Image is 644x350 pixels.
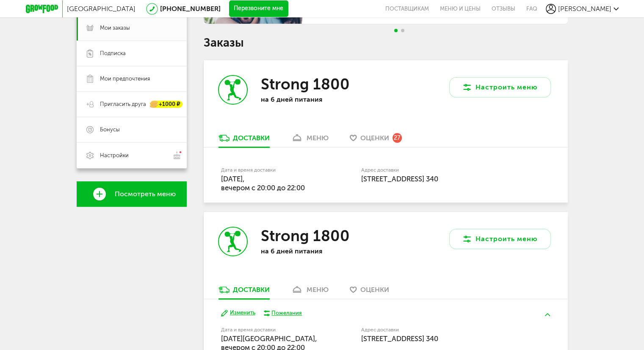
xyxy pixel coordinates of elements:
span: Бонусы [100,126,120,133]
span: [GEOGRAPHIC_DATA] [67,5,135,13]
div: меню [307,286,329,294]
span: Настройки [100,152,129,159]
div: +1000 ₽ [150,101,182,108]
button: Изменить [221,309,255,317]
a: Подписка [77,41,187,66]
label: Дата и время доставки [221,328,318,332]
a: Оценки 27 [345,133,406,147]
a: Бонусы [77,117,187,142]
div: Пожелания [271,309,302,317]
button: Перезвоните мне [229,0,288,17]
label: Дата и время доставки [221,168,318,172]
a: Доставки [214,285,274,299]
a: Пригласить друга +1000 ₽ [77,92,187,117]
p: на 6 дней питания [260,247,370,255]
a: Доставки [214,133,274,147]
span: [STREET_ADDRESS] 340 [361,334,438,343]
button: Пожелания [264,309,302,317]
a: меню [287,285,333,299]
span: Go to slide 1 [394,29,398,32]
a: [PHONE_NUMBER] [160,5,221,13]
span: Мои заказы [100,24,130,32]
h3: Strong 1800 [260,75,349,93]
h3: Strong 1800 [260,227,349,245]
button: Настроить меню [449,77,551,97]
div: Доставки [233,134,270,142]
span: Оценки [360,286,389,294]
span: Посмотреть меню [115,190,176,198]
span: Мои предпочтения [100,75,150,83]
a: Оценки [345,285,393,299]
label: Адрес доставки [361,328,519,332]
p: на 6 дней питания [260,95,370,103]
span: Пригласить друга [100,100,146,108]
span: [DATE], вечером c 20:00 до 22:00 [221,175,305,192]
span: Подписка [100,50,126,57]
label: Адрес доставки [361,168,519,172]
div: 27 [392,133,402,142]
a: Настройки [77,142,187,168]
span: [PERSON_NAME] [558,5,611,13]
a: меню [287,133,333,147]
div: меню [307,134,329,142]
a: Мои заказы [77,15,187,41]
a: Мои предпочтения [77,66,187,92]
a: Посмотреть меню [77,181,187,207]
span: [STREET_ADDRESS] 340 [361,175,438,183]
h1: Заказы [204,37,568,48]
span: Go to slide 2 [401,29,404,32]
img: arrow-up-green.5eb5f82.svg [545,313,550,316]
span: Оценки [360,134,389,142]
div: Доставки [233,286,270,294]
button: Настроить меню [449,229,551,249]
